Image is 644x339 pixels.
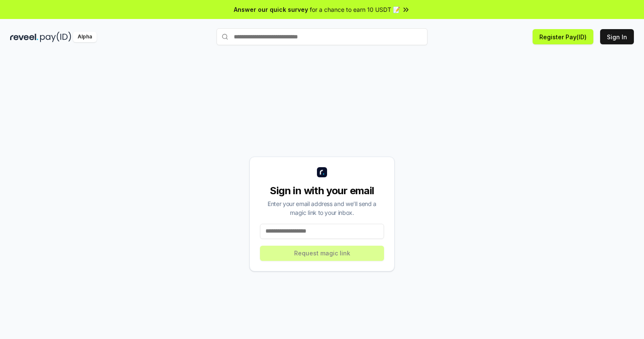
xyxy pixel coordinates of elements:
div: Sign in with your email [260,184,384,198]
button: Register Pay(ID) [533,29,593,44]
span: for a chance to earn 10 USDT 📝 [310,5,400,14]
img: pay_id [40,32,71,42]
span: Answer our quick survey [234,5,308,14]
div: Enter your email address and we’ll send a magic link to your inbox. [260,199,384,217]
img: logo_small [317,167,327,177]
div: Alpha [73,32,97,42]
button: Sign In [600,29,634,44]
img: reveel_dark [10,32,38,42]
